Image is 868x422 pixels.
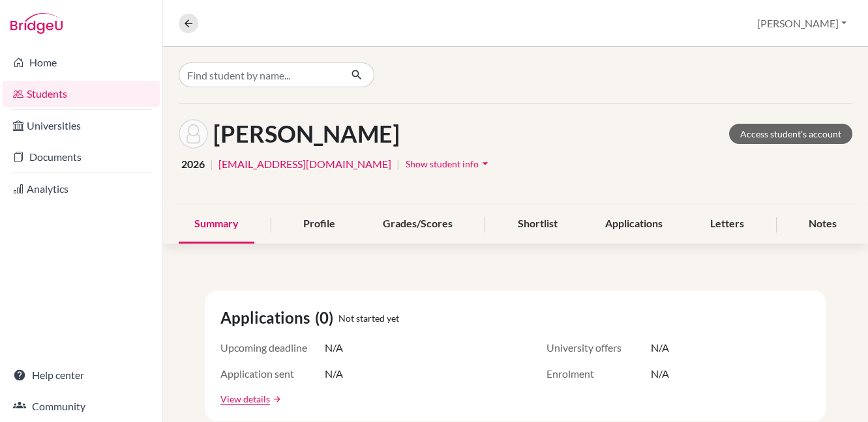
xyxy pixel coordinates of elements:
[590,205,678,244] div: Applications
[218,156,391,172] a: [EMAIL_ADDRESS][DOMAIN_NAME]
[210,156,213,172] span: |
[651,340,669,356] span: N/A
[3,393,160,419] a: Community
[397,156,400,172] span: |
[3,81,160,107] a: Students
[179,119,208,148] img: Ayzah Hussain's avatar
[325,340,343,356] span: N/A
[179,205,254,244] div: Summary
[315,306,338,330] span: (0)
[3,113,160,139] a: Universities
[270,395,282,404] a: arrow_forward
[213,120,400,148] h1: [PERSON_NAME]
[751,11,852,36] button: [PERSON_NAME]
[220,392,270,406] a: View details
[546,366,651,382] span: Enrolment
[3,144,160,170] a: Documents
[10,13,63,34] img: Bridge-U
[220,366,325,382] span: Application sent
[3,49,160,76] a: Home
[181,156,205,172] span: 2026
[288,205,351,244] div: Profile
[546,340,651,356] span: University offers
[729,124,852,144] a: Access student's account
[502,205,573,244] div: Shortlist
[3,362,160,388] a: Help center
[325,366,343,382] span: N/A
[220,306,315,330] span: Applications
[651,366,669,382] span: N/A
[793,205,852,244] div: Notes
[479,157,492,170] i: arrow_drop_down
[405,154,492,174] button: Show student infoarrow_drop_down
[3,176,160,202] a: Analytics
[220,340,325,356] span: Upcoming deadline
[338,311,399,325] span: Not started yet
[406,158,479,169] span: Show student info
[695,205,760,244] div: Letters
[367,205,468,244] div: Grades/Scores
[179,63,340,87] input: Find student by name...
